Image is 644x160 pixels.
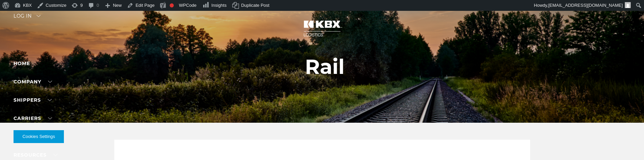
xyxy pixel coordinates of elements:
span: Insights [211,3,226,8]
a: RESOURCES [14,152,57,158]
div: Focus keyphrase not set [170,3,174,7]
a: SHIPPERS [14,97,52,103]
span: [EMAIL_ADDRESS][DOMAIN_NAME] [548,3,623,8]
a: Home [14,60,30,66]
a: Company [14,79,52,85]
a: Carriers [14,115,52,121]
img: arrow [37,15,41,17]
h1: Rail [305,55,344,78]
div: Log in [14,14,41,23]
button: Cookies Settings [14,130,64,143]
img: kbx logo [297,14,348,43]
